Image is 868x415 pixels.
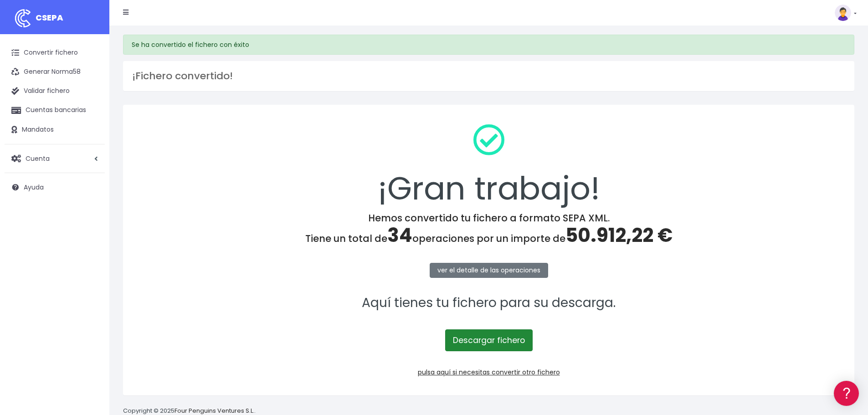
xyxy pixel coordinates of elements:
[9,115,173,129] a: Formatos
[387,222,412,249] span: 34
[175,406,254,415] a: Four Penguins Ventures S.L.
[9,219,173,227] div: Programadores
[11,7,34,30] img: logo
[9,195,173,210] a: General
[36,12,63,23] span: CSEPA
[125,262,175,271] a: POWERED BY ENCHANT
[5,82,105,101] a: Validar fichero
[9,244,173,260] button: Contáctanos
[132,70,845,82] h3: ¡Fichero convertido!
[9,143,173,158] a: Videotutoriales
[26,154,50,163] span: Cuenta
[135,293,842,313] p: Aquí tienes tu fichero para su descarga.
[5,43,105,62] a: Convertir fichero
[5,62,105,82] a: Generar Norma58
[9,63,173,72] div: Información general
[9,158,173,172] a: Perfiles de empresas
[135,117,842,212] div: ¡Gran trabajo!
[445,329,533,351] a: Descargar fichero
[5,120,105,139] a: Mandatos
[5,101,105,120] a: Cuentas bancarias
[565,222,673,249] span: 50.912,22 €
[9,77,173,92] a: Información general
[135,212,842,247] h4: Hemos convertido tu fichero a formato SEPA XML. Tiene un total de operaciones por un importe de
[9,181,173,190] div: Facturación
[5,178,105,197] a: Ayuda
[5,149,105,168] a: Cuenta
[9,101,173,109] div: Convertir ficheros
[24,183,44,192] span: Ayuda
[418,368,560,377] a: pulsa aquí si necesitas convertir otro fichero
[9,129,173,143] a: Problemas habituales
[430,263,548,278] a: ver el detalle de las operaciones
[835,5,851,21] img: profile
[123,35,854,55] div: Se ha convertido el fichero con éxito
[9,233,173,247] a: API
